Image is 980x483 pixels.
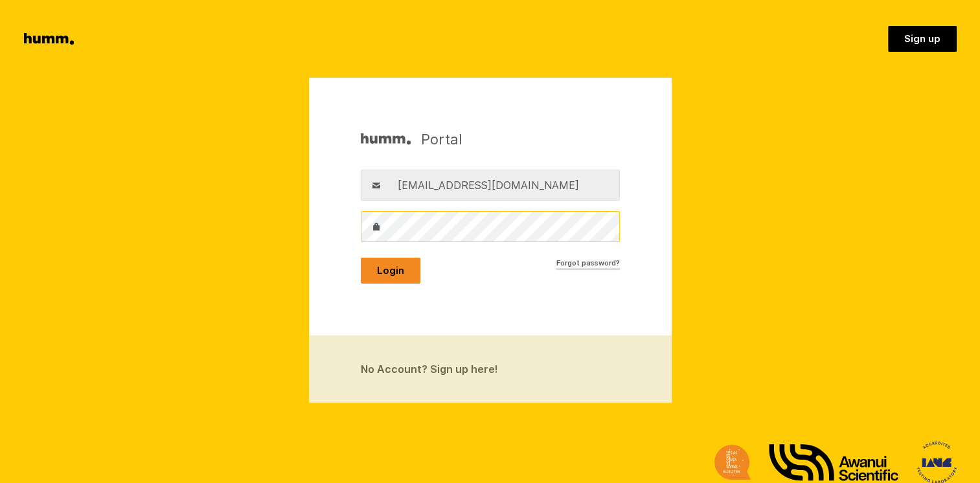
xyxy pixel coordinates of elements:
a: Forgot password? [556,258,620,269]
img: Awanui Scientific [769,444,898,481]
img: Humm [361,129,411,149]
h1: Portal [361,129,462,149]
button: Login [361,258,420,284]
a: Sign up [888,26,957,52]
a: No Account? Sign up here! [309,335,672,403]
img: Ecrotek [714,445,751,480]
